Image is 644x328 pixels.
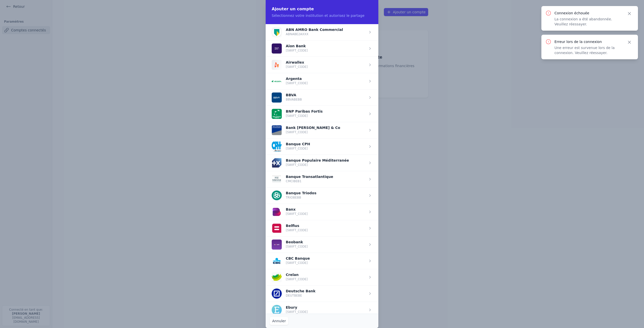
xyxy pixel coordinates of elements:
button: Deutsche Bank DEUTBEBE [272,289,315,299]
button: Banque CPH [SWIFT_CODE] [272,142,310,152]
p: Banque CPH [286,143,310,146]
button: Aion Bank [SWIFT_CODE] [272,43,308,54]
button: BBVA BBVABEBB [272,92,302,103]
p: Ebury [286,306,308,309]
button: Beobank [SWIFT_CODE] [272,240,308,250]
button: Airwallex [SWIFT_CODE] [272,60,308,70]
p: Banque Transatlantique [286,175,333,178]
button: Crelan [SWIFT_CODE] [272,272,308,282]
button: Banque Transatlantique CMCIBEB1 [272,174,333,184]
button: Banque Populaire Méditerranée [SWIFT_CODE] [272,158,349,168]
p: Crelan [286,273,308,276]
p: Deutsche Bank [286,290,315,293]
button: Belfius [SWIFT_CODE] [272,223,308,233]
p: Sélectionnez votre institution et autorisez le partage [272,13,372,18]
p: La connexion a été abandonnée. Veuillez réessayer. [554,17,621,27]
button: CBC Banque [SWIFT_CODE] [272,256,310,266]
p: Banx [286,208,308,211]
p: BBVA [286,93,302,97]
p: Belfius [286,224,308,227]
p: Erreur lors de la connexion [554,39,621,44]
button: Argenta [SWIFT_CODE] [272,76,308,86]
button: Annuler [270,317,288,325]
p: Une erreur est survenue lors de la connexion. Veuillez réessayer. [554,45,621,55]
p: Bank [PERSON_NAME] & Co [286,126,340,129]
p: ABN AMRO Bank Commercial [286,28,343,31]
button: Bank [PERSON_NAME] & Co [SWIFT_CODE] [272,125,340,135]
p: Beobank [286,241,308,244]
button: Ebury [SWIFT_CODE] [272,305,308,315]
button: Banque Triodos TRIOBEBB [272,191,316,201]
button: Banx [SWIFT_CODE] [272,207,308,217]
p: Argenta [286,77,308,80]
p: Airwallex [286,61,308,64]
p: CBC Banque [286,257,310,260]
p: Banque Triodos [286,192,316,195]
p: BNP Paribas Fortis [286,110,323,113]
p: Aion Bank [286,44,308,48]
button: ABN AMRO Bank Commercial ABNABE2AXXX [272,27,343,37]
p: Banque Populaire Méditerranée [286,159,349,162]
h2: Ajouter un compte [272,6,372,12]
button: BNP Paribas Fortis [SWIFT_CODE] [272,109,323,119]
p: Connexion échouée [554,11,621,16]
